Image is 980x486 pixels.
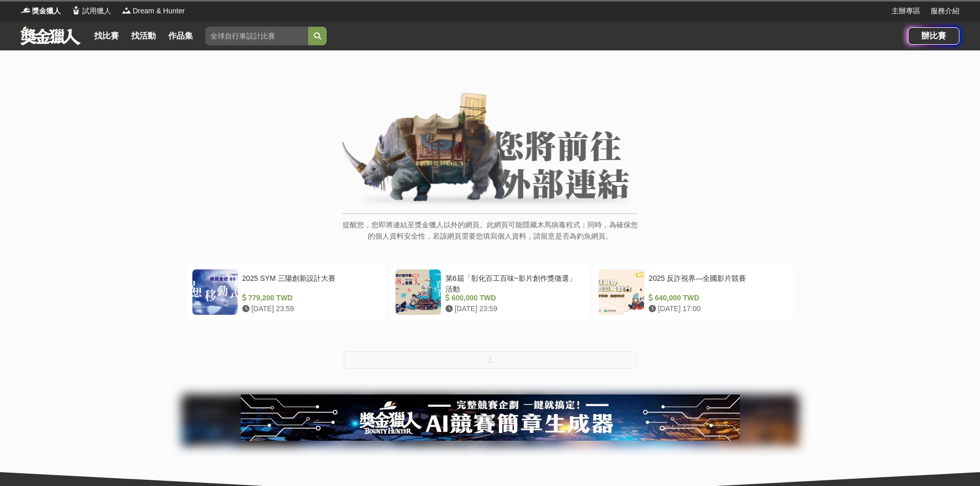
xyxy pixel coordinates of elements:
img: Logo [121,5,132,15]
p: 提醒您，您即將連結至獎金獵人以外的網頁。此網頁可能隱藏木馬病毒程式；同時，為確保您的個人資料安全性，若該網頁需要您填寫個人資料，請留意是否為釣魚網頁。 [342,219,638,253]
a: 找活動 [127,29,160,43]
div: [DATE] 23:59 [242,303,378,314]
a: LogoDream & Hunter [121,6,185,16]
img: External Link Banner [342,92,638,208]
span: Dream & Hunter [133,6,185,16]
a: Logo獎金獵人 [21,6,61,16]
button: 2 [344,351,637,369]
div: 2025 SYM 三陽創新設計大賽 [242,273,378,293]
input: 全球自行車設計比賽 [205,27,308,45]
a: Logo試用獵人 [71,6,111,16]
img: Logo [21,5,31,15]
a: 2025 反詐視界—全國影片競賽 640,000 TWD [DATE] 17:00 [593,264,793,320]
div: 640,000 TWD [649,293,784,303]
div: [DATE] 23:59 [446,303,581,314]
a: 辦比賽 [908,27,959,45]
div: [DATE] 17:00 [649,303,784,314]
a: 服務介紹 [931,6,959,16]
div: 2025 反詐視界—全國影片競賽 [649,273,784,293]
a: 找比賽 [90,29,123,43]
span: 獎金獵人 [32,6,61,16]
a: 主辦專區 [892,6,920,16]
div: 600,000 TWD [446,293,581,303]
div: 779,200 TWD [242,293,378,303]
img: Logo [71,5,81,15]
img: e66c81bb-b616-479f-8cf1-2a61d99b1888.jpg [241,394,740,441]
a: 第6屆「彰化百工百味~影片創作獎徵選」活動 600,000 TWD [DATE] 23:59 [390,264,590,320]
a: 作品集 [164,29,197,43]
div: 第6屆「彰化百工百味~影片創作獎徵選」活動 [446,273,581,293]
a: 2025 SYM 三陽創新設計大賽 779,200 TWD [DATE] 23:59 [187,264,387,320]
span: 試用獵人 [82,6,111,16]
